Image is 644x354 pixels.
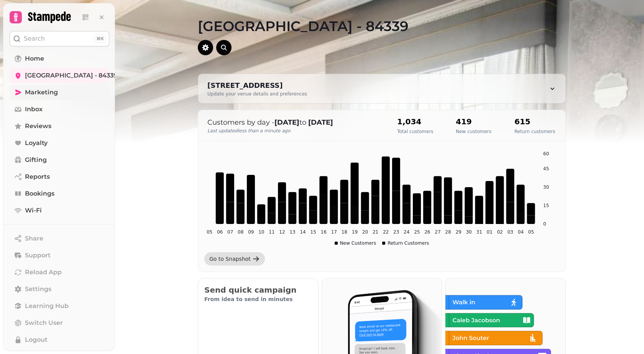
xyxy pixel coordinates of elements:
[424,229,430,235] tspan: 26
[435,229,440,235] tspan: 27
[456,128,491,135] p: New customers
[25,138,48,148] span: Loyalty
[217,229,223,235] tspan: 06
[373,229,378,235] tspan: 21
[204,295,312,303] p: From idea to send in minutes
[94,35,106,43] div: ⌘K
[383,229,389,235] tspan: 22
[25,318,63,328] span: Switch User
[10,231,109,246] button: Share
[10,315,109,331] button: Switch User
[497,229,503,235] tspan: 02
[455,229,461,235] tspan: 29
[543,166,549,171] tspan: 45
[404,229,409,235] tspan: 24
[227,229,233,235] tspan: 07
[10,203,109,218] a: Wi-Fi
[289,229,295,235] tspan: 13
[514,128,555,135] p: Return customers
[445,229,451,235] tspan: 28
[25,189,54,198] span: Bookings
[382,240,429,246] div: Return Customers
[248,229,254,235] tspan: 09
[10,51,109,66] a: Home
[518,229,524,235] tspan: 04
[543,184,549,190] tspan: 30
[514,116,555,127] h2: 615
[476,229,482,235] tspan: 31
[10,119,109,134] a: Reviews
[528,229,534,235] tspan: 05
[25,268,62,277] span: Reload App
[414,229,420,235] tspan: 25
[508,229,513,235] tspan: 03
[204,252,265,265] a: Go to Snapshot
[352,229,358,235] tspan: 19
[10,332,109,347] button: Logout
[310,229,316,235] tspan: 15
[10,248,109,263] button: Support
[274,118,299,127] strong: [DATE]
[25,54,44,63] span: Home
[456,116,491,127] h2: 419
[466,229,472,235] tspan: 30
[308,118,333,127] strong: [DATE]
[204,285,312,295] h2: Send quick campaign
[25,335,48,344] span: Logout
[487,229,493,235] tspan: 01
[25,206,42,215] span: Wi-Fi
[238,229,243,235] tspan: 08
[10,85,109,100] a: Marketing
[25,234,43,243] span: Share
[207,91,307,97] div: Update your venue details and preferences
[25,172,50,181] span: Reports
[10,282,109,297] a: Settings
[393,229,399,235] tspan: 23
[25,88,58,97] span: Marketing
[10,298,109,314] a: Learning Hub
[362,229,368,235] tspan: 20
[397,128,434,135] p: Total customers
[10,135,109,151] a: Loyalty
[10,68,109,83] a: [GEOGRAPHIC_DATA] - 84339
[543,203,549,208] tspan: 15
[10,31,109,46] button: Search⌘K
[335,240,376,246] div: New Customers
[269,229,274,235] tspan: 11
[397,116,434,127] h2: 1,034
[25,285,51,294] span: Settings
[25,301,69,311] span: Learning Hub
[24,34,45,43] p: Search
[279,229,285,235] tspan: 12
[331,229,337,235] tspan: 17
[25,122,51,131] span: Reviews
[10,265,109,280] button: Reload App
[543,151,549,156] tspan: 60
[258,229,264,235] tspan: 10
[10,102,109,117] a: Inbox
[10,152,109,168] a: Gifting
[321,229,327,235] tspan: 16
[10,186,109,201] a: Bookings
[10,169,109,184] a: Reports
[25,105,43,114] span: Inbox
[25,71,117,80] span: [GEOGRAPHIC_DATA] - 84339
[207,80,307,91] div: [STREET_ADDRESS]
[209,255,251,263] div: Go to Snapshot
[207,117,382,128] p: Customers by day - to
[207,128,382,134] p: Last updated less than a minute ago
[342,229,347,235] tspan: 18
[25,155,47,165] span: Gifting
[25,251,51,260] span: Support
[543,221,546,227] tspan: 0
[300,229,306,235] tspan: 14
[207,229,212,235] tspan: 05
